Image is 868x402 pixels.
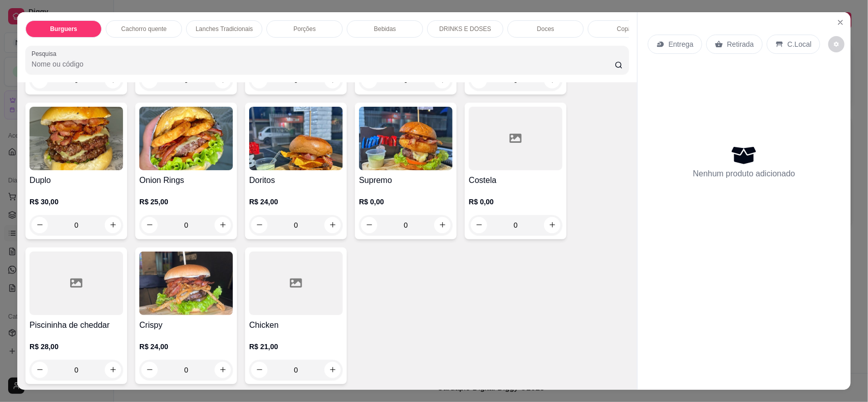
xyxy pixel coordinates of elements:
p: R$ 21,00 [249,342,343,352]
h4: Crispy [139,319,233,331]
img: product-image [249,107,343,170]
h4: Doritos [249,174,343,187]
h4: Supremo [359,174,453,187]
p: Entrega [669,39,694,49]
p: Doces [537,25,554,33]
label: Pesquisa [32,49,60,58]
p: Lanches Tradicionais [196,25,253,33]
img: product-image [29,107,123,170]
p: Porções [293,25,316,33]
h4: Piscininha de cheddar [29,319,123,331]
img: product-image [139,252,233,315]
h4: Costela [469,174,562,187]
p: Retirada [727,39,754,49]
p: R$ 28,00 [29,342,123,352]
p: Copão [617,25,635,33]
p: R$ 24,00 [249,197,343,207]
p: Burguers [50,25,77,33]
p: R$ 30,00 [29,197,123,207]
h4: Chicken [249,319,343,331]
p: R$ 0,00 [359,197,453,207]
h4: Onion Rings [139,174,233,187]
input: Pesquisa [32,59,615,69]
p: R$ 24,00 [139,342,233,352]
p: R$ 0,00 [469,197,562,207]
img: product-image [139,107,233,170]
p: C.Local [788,39,812,49]
h4: Duplo [29,174,123,187]
p: Cachorro quente [121,25,166,33]
button: Close [832,14,849,30]
p: Bebidas [374,25,396,33]
p: R$ 25,00 [139,197,233,207]
p: DRINKS E DOSES [439,25,491,33]
p: Nenhum produto adicionado [693,168,795,180]
button: decrease-product-quantity [828,36,845,52]
img: product-image [359,107,453,170]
